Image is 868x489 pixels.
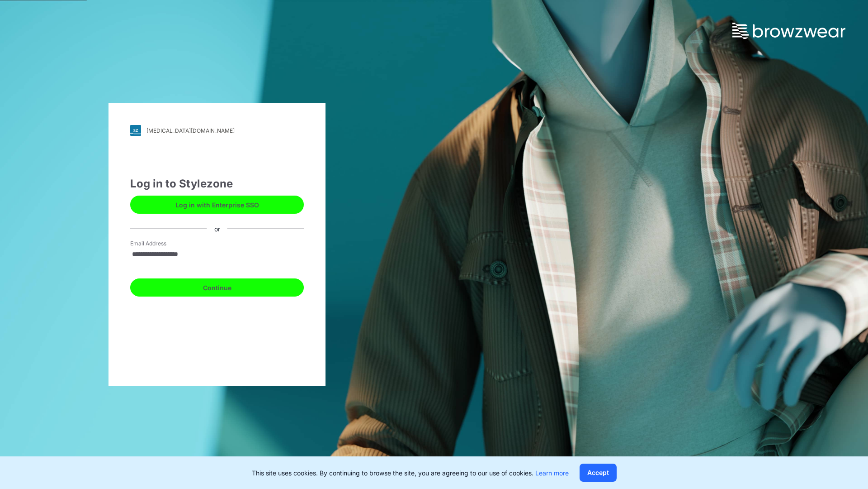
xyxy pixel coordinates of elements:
button: Continue [130,278,304,297]
img: browzwear-logo.73288ffb.svg [732,23,845,39]
a: Learn more [535,469,569,477]
button: Log in with Enterprise SSO [130,196,304,214]
div: [MEDICAL_DATA][DOMAIN_NAME] [146,127,235,134]
label: Email Address [130,240,193,248]
button: Accept [580,464,617,482]
div: Log in to Stylezone [130,176,304,192]
img: svg+xml;base64,PHN2ZyB3aWR0aD0iMjgiIGhlaWdodD0iMjgiIHZpZXdCb3g9IjAgMCAyOCAyOCIgZmlsbD0ibm9uZSIgeG... [130,125,141,136]
p: This site uses cookies. By continuing to browse the site, you are agreeing to our use of cookies. [252,468,569,478]
div: or [207,224,227,233]
a: [MEDICAL_DATA][DOMAIN_NAME] [130,125,304,136]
